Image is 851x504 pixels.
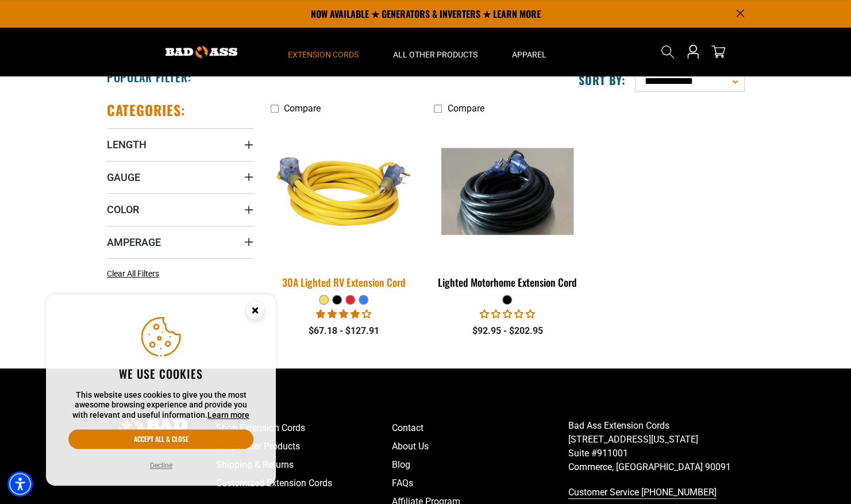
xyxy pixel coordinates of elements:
summary: Apparel [495,28,564,76]
span: Gauge [107,171,140,184]
a: Blog [392,456,568,474]
a: Open this option [684,28,702,76]
span: Compare [284,103,321,114]
img: yellow [263,118,424,265]
a: Shipping & Returns [216,456,392,474]
span: Apparel [512,49,546,60]
a: FAQs [392,474,568,493]
button: Accept all & close [68,429,253,449]
span: 0.00 stars [480,309,535,320]
h2: Popular Filter: [107,70,191,84]
span: 4.11 stars [316,309,371,320]
a: call 833-674-1699 [568,483,745,502]
h2: We use cookies [68,366,253,381]
label: Sort by: [579,72,626,87]
div: Lighted Motorhome Extension Cord [434,277,580,287]
a: This website uses cookies to give you the most awesome browsing experience and provide you with r... [207,410,249,420]
summary: Gauge [107,161,253,193]
a: Shop Other Products [216,437,392,456]
p: This website uses cookies to give you the most awesome browsing experience and provide you with r... [68,390,253,421]
span: All Other Products [393,49,478,60]
span: Amperage [107,236,161,249]
div: $92.95 - $202.95 [434,324,580,338]
div: 30A Lighted RV Extension Cord [271,277,417,287]
aside: Cookie Consent [46,294,276,486]
a: Clear All Filters [107,268,164,280]
a: black Lighted Motorhome Extension Cord [434,120,580,294]
a: cart [709,45,727,59]
div: $67.18 - $127.91 [271,324,417,338]
div: Accessibility Menu [7,471,33,497]
img: black [435,148,580,235]
a: Shop Extension Cords [216,419,392,437]
span: Compare [447,103,484,114]
summary: Search [659,43,677,61]
summary: Extension Cords [271,28,376,76]
a: yellow 30A Lighted RV Extension Cord [271,120,417,294]
a: About Us [392,437,568,456]
img: Bad Ass Extension Cords [165,46,237,58]
p: Bad Ass Extension Cords [STREET_ADDRESS][US_STATE] Suite #911001 Commerce, [GEOGRAPHIC_DATA] 90091 [568,419,745,474]
span: Clear All Filters [107,269,159,278]
span: Color [107,203,139,216]
summary: All Other Products [376,28,495,76]
summary: Amperage [107,226,253,258]
span: Length [107,138,147,151]
h2: Categories: [107,101,186,119]
a: Contact [392,419,568,437]
a: Customized Extension Cords [216,474,392,493]
span: Extension Cords [288,49,359,60]
summary: Length [107,128,253,160]
summary: Color [107,193,253,225]
button: Decline [147,460,176,471]
button: Close this option [234,294,276,330]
